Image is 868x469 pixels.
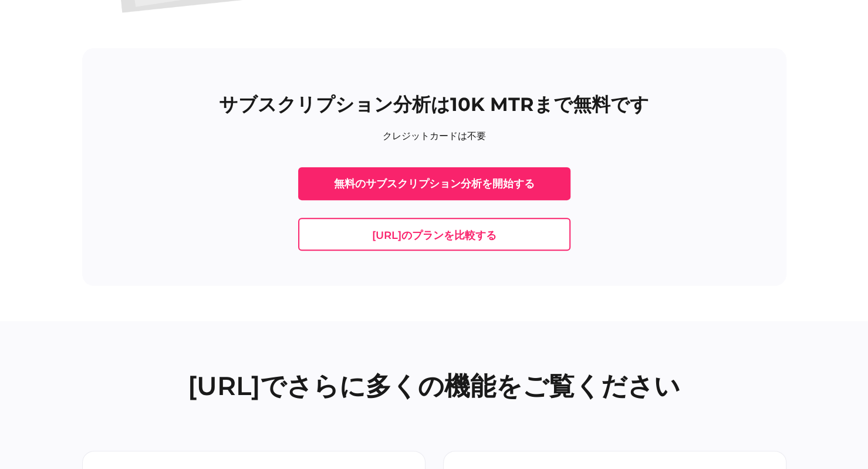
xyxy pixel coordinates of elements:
[219,93,649,116] font: サブスクリプション分析は10K MTRまで無料です
[298,218,570,251] a: [URL]のプランを比較する
[383,130,486,141] font: クレジットカードは不要
[298,167,570,200] a: 無料のサブスクリプション分析を開始する
[372,229,497,242] font: [URL]のプランを比較する
[188,370,680,401] font: [URL]でさらに多くの機能をご覧ください
[334,177,535,190] font: 無料のサブスクリプション分析を開始する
